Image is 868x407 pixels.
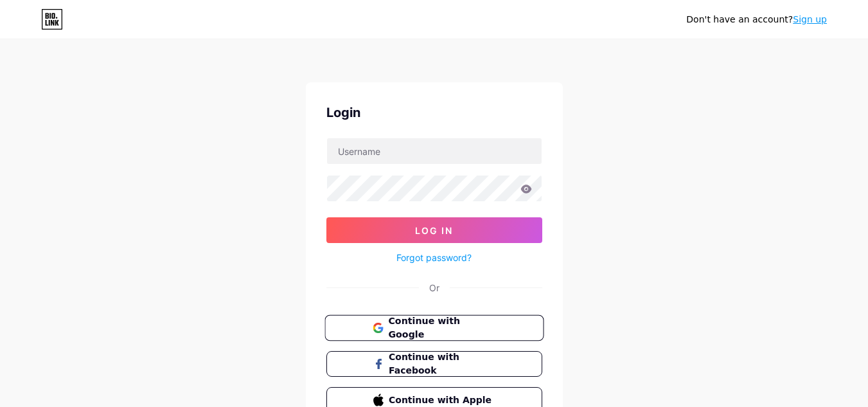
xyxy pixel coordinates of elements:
[324,315,544,341] button: Continue with Google
[326,217,542,243] button: Log In
[793,14,827,24] a: Sign up
[686,13,827,26] div: Don't have an account?
[415,225,453,236] span: Log In
[429,281,439,294] div: Or
[389,393,495,407] span: Continue with Apple
[326,351,542,377] button: Continue with Facebook
[396,251,472,264] a: Forgot password?
[389,350,495,377] span: Continue with Facebook
[326,103,542,122] div: Login
[327,138,542,164] input: Username
[388,314,495,342] span: Continue with Google
[326,315,542,341] a: Continue with Google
